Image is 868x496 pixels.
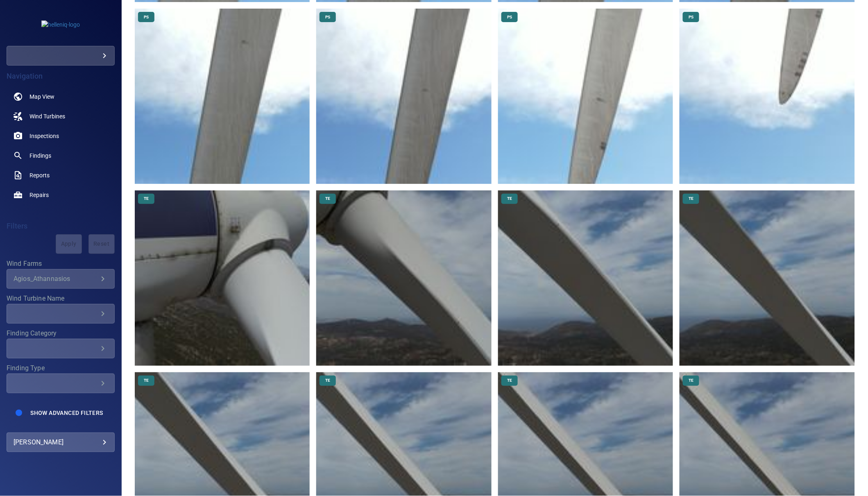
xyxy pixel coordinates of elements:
span: TE [139,378,154,383]
div: Finding Type [7,374,115,393]
a: map noActive [7,87,115,106]
span: Findings [29,152,51,160]
div: [PERSON_NAME] [14,436,108,449]
a: repairs noActive [7,185,115,205]
span: Repairs [29,191,49,199]
a: findings noActive [7,146,115,165]
span: Inspections [29,132,59,140]
span: Map View [29,93,54,101]
span: TE [684,196,698,202]
div: helleniq [7,46,115,66]
div: Wind Turbine Name [7,304,115,324]
h4: Navigation [7,72,115,80]
div: Finding Category [7,339,115,358]
h4: Filters [7,222,115,230]
span: TE [684,378,698,383]
span: PS [320,14,335,20]
a: inspections noActive [7,126,115,146]
label: Finding Category [7,330,115,337]
span: TE [502,196,517,202]
span: Reports [29,171,50,179]
label: Finding Type [7,365,115,371]
span: Show Advanced Filters [30,410,103,416]
img: helleniq-logo [41,20,80,29]
span: TE [320,196,335,202]
span: PS [139,14,154,20]
span: PS [502,14,517,20]
a: windturbines noActive [7,106,115,126]
span: PS [684,14,698,20]
button: Show Advanced Filters [25,406,108,419]
span: Wind Turbines [29,112,65,120]
div: Wind Farms [7,269,115,289]
label: Wind Farms [7,260,115,267]
span: TE [320,378,335,383]
label: Wind Turbine Name [7,295,115,302]
span: TE [139,196,154,202]
span: TE [502,378,517,383]
div: Agios_Athannasios [14,275,98,283]
a: reports noActive [7,165,115,185]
